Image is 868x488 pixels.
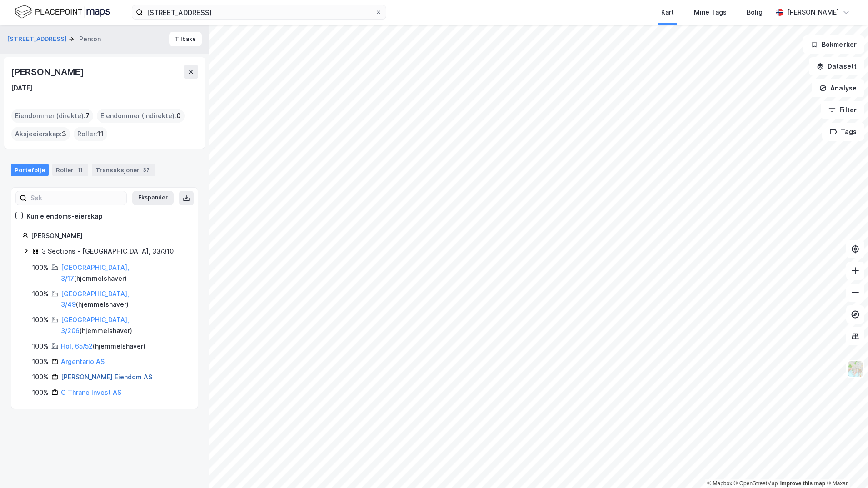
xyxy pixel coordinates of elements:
[75,165,85,174] div: 11
[61,289,187,310] div: ( hjemmelshaver )
[707,480,732,487] a: Mapbox
[847,360,864,378] img: Z
[97,129,104,139] span: 11
[169,32,202,46] button: Tilbake
[61,316,129,334] a: [GEOGRAPHIC_DATA], 3/206
[61,262,187,284] div: ( hjemmelshaver )
[61,373,152,381] a: [PERSON_NAME] Eiendom AS
[787,7,839,18] div: [PERSON_NAME]
[11,164,49,176] div: Portefølje
[32,314,49,325] div: 100%
[61,290,129,309] a: [GEOGRAPHIC_DATA], 3/49
[823,444,868,488] iframe: Chat Widget
[11,127,70,141] div: Aksjeeierskap :
[61,342,93,350] a: Hol, 65/52
[61,314,187,336] div: ( hjemmelshaver )
[92,164,155,176] div: Transaksjoner
[74,127,107,141] div: Roller :
[15,4,110,20] img: logo.f888ab2527a4732fd821a326f86c7f29.svg
[32,289,49,299] div: 100%
[176,110,181,121] span: 0
[31,230,187,241] div: [PERSON_NAME]
[694,7,727,18] div: Mine Tags
[52,164,88,176] div: Roller
[62,129,66,139] span: 3
[42,246,174,257] div: 3 Sections - [GEOGRAPHIC_DATA], 33/310
[747,7,763,18] div: Bolig
[143,5,375,19] input: Søk på adresse, matrikkel, gårdeiere, leietakere eller personer
[803,35,864,54] button: Bokmerker
[61,358,105,365] a: Argentario AS
[61,388,121,396] a: G Thrane Invest AS
[661,7,674,18] div: Kart
[822,123,864,141] button: Tags
[132,191,174,205] button: Ekspander
[11,83,32,94] div: [DATE]
[141,165,151,174] div: 37
[32,387,49,398] div: 100%
[32,341,49,352] div: 100%
[61,341,145,352] div: ( hjemmelshaver )
[734,480,778,487] a: OpenStreetMap
[821,101,864,119] button: Filter
[85,110,90,121] span: 7
[79,34,101,45] div: Person
[61,264,129,282] a: [GEOGRAPHIC_DATA], 3/17
[27,191,126,205] input: Søk
[32,356,49,367] div: 100%
[26,211,103,222] div: Kun eiendoms-eierskap
[97,109,185,123] div: Eiendommer (Indirekte) :
[11,109,93,123] div: Eiendommer (direkte) :
[7,35,69,44] button: [STREET_ADDRESS]
[32,262,49,273] div: 100%
[809,57,864,75] button: Datasett
[32,372,49,383] div: 100%
[780,480,825,487] a: Improve this map
[11,65,85,79] div: [PERSON_NAME]
[812,79,864,97] button: Analyse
